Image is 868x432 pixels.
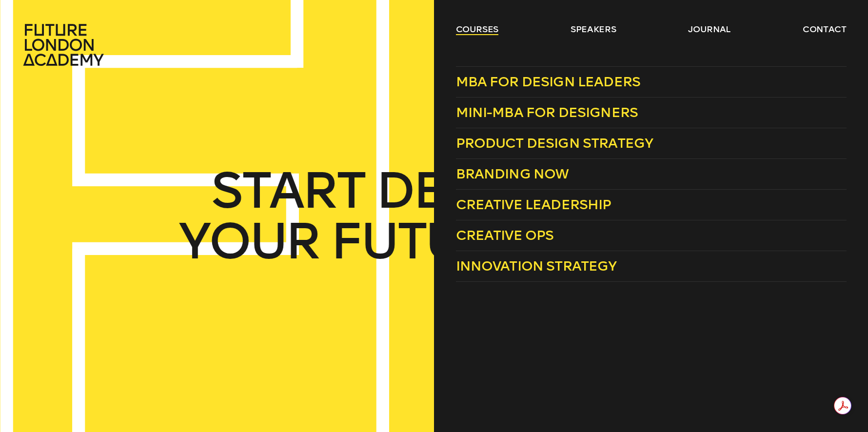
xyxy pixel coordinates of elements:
a: Creative Ops [456,220,847,251]
a: Creative Leadership [456,190,847,220]
a: Mini-MBA for Designers [456,98,847,128]
span: Branding Now [456,166,569,182]
span: Product Design Strategy [456,135,653,151]
a: MBA for Design Leaders [456,66,847,98]
span: Creative Ops [456,227,554,243]
a: Innovation Strategy [456,251,847,282]
a: speakers [571,23,616,35]
a: journal [688,23,730,35]
span: MBA for Design Leaders [456,74,641,90]
a: Branding Now [456,159,847,190]
span: Mini-MBA for Designers [456,104,638,120]
a: Product Design Strategy [456,128,847,159]
a: contact [803,23,847,35]
span: Innovation Strategy [456,258,617,274]
span: Creative Leadership [456,196,612,213]
a: courses [456,23,499,35]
